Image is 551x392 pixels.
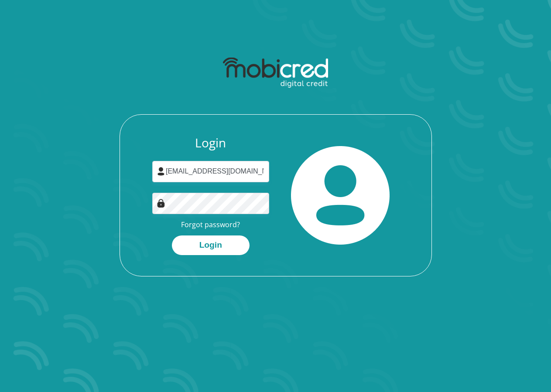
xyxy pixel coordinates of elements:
img: Image [157,199,165,208]
img: user-icon image [157,167,165,176]
button: Login [172,235,250,255]
h3: Login [152,136,269,150]
img: mobicred logo [223,58,328,88]
input: Username [152,161,269,182]
a: Forgot password? [181,220,240,229]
